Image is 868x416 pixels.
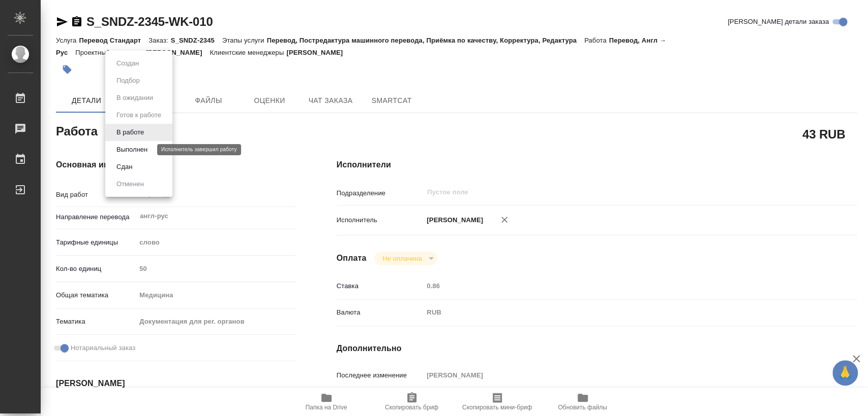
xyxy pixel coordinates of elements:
button: Готов к работе [113,110,164,121]
button: Подбор [113,75,143,86]
button: Отменен [113,179,147,190]
button: В работе [113,127,147,138]
button: В ожидании [113,92,156,103]
button: Выполнен [113,144,151,155]
button: Сдан [113,161,135,172]
button: Создан [113,58,142,69]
